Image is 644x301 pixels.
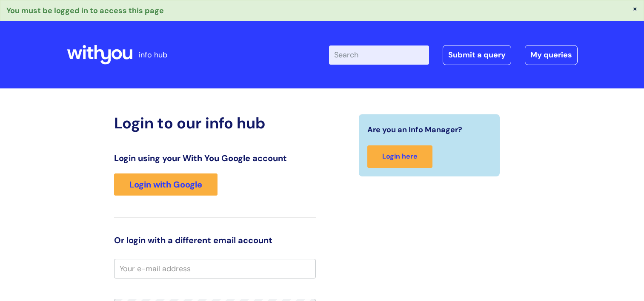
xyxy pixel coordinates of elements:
[139,48,167,62] p: info hub
[114,153,316,163] h3: Login using your With You Google account
[114,259,316,278] input: Your e-mail address
[443,45,511,65] a: Submit a query
[114,114,316,132] h2: Login to our info hub
[633,5,638,12] button: ×
[114,235,316,245] h3: Or login with a different email account
[367,145,432,168] a: Login here
[329,45,429,64] input: Search
[525,45,578,65] a: My queries
[114,173,218,196] a: Login with Google
[367,123,462,136] span: Are you an Info Manager?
